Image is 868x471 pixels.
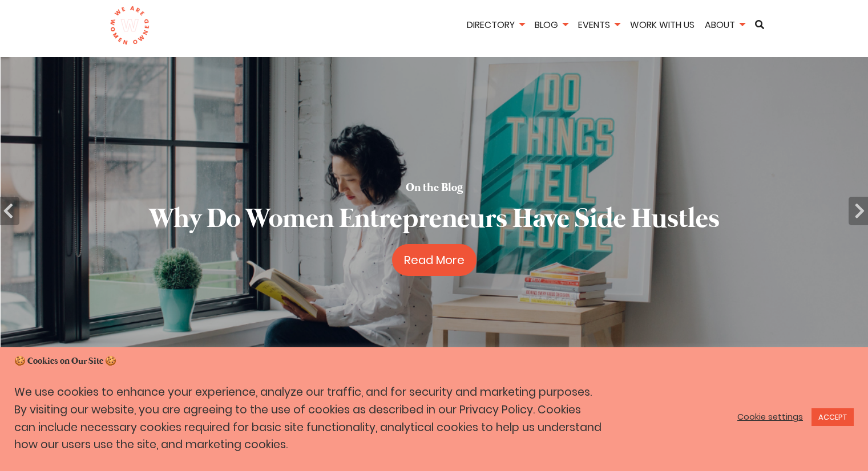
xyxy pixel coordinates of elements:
a: Directory [463,18,528,31]
p: We use cookies to enhance your experience, analyze our traffic, and for security and marketing pu... [14,384,602,454]
a: Read More [392,244,477,276]
h5: On the Blog [406,180,463,196]
img: logo [110,6,150,46]
a: ACCEPT [812,408,854,426]
a: About [701,18,749,31]
a: Events [574,18,624,31]
h5: 🍪 Cookies on Our Site 🍪 [14,355,854,368]
li: Blog [531,18,572,34]
li: Directory [463,18,528,34]
li: Events [574,18,624,34]
a: Work With Us [626,18,699,31]
a: Search [751,20,768,29]
a: Blog [531,18,572,31]
a: Cookie settings [737,412,803,422]
h2: Why Do Women Entrepreneurs Have Side Hustles [149,201,720,239]
li: About [701,18,749,34]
